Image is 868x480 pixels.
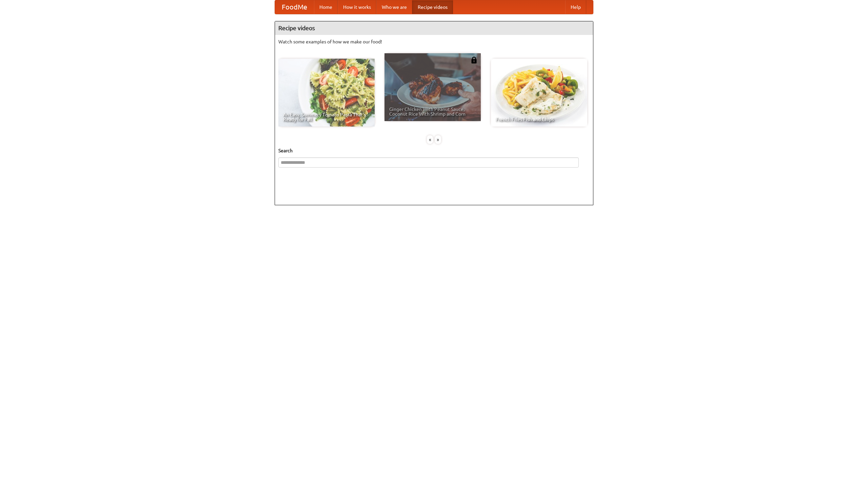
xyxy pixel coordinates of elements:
[275,0,314,14] a: FoodMe
[278,59,375,127] a: An Easy, Summery Tomato Pasta That's Ready for Fall
[283,112,370,122] span: An Easy, Summery Tomato Pasta That's Ready for Fall
[471,57,477,63] img: 483408.png
[565,0,586,14] a: Help
[435,135,441,144] div: »
[278,147,590,154] h5: Search
[491,59,587,127] a: French Fries Fish and Chips
[278,38,590,45] p: Watch some examples of how we make our food!
[412,0,453,14] a: Recipe videos
[314,0,338,14] a: Home
[427,135,433,144] div: «
[275,21,593,35] h4: Recipe videos
[496,117,583,122] span: French Fries Fish and Chips
[376,0,412,14] a: Who we are
[338,0,376,14] a: How it works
